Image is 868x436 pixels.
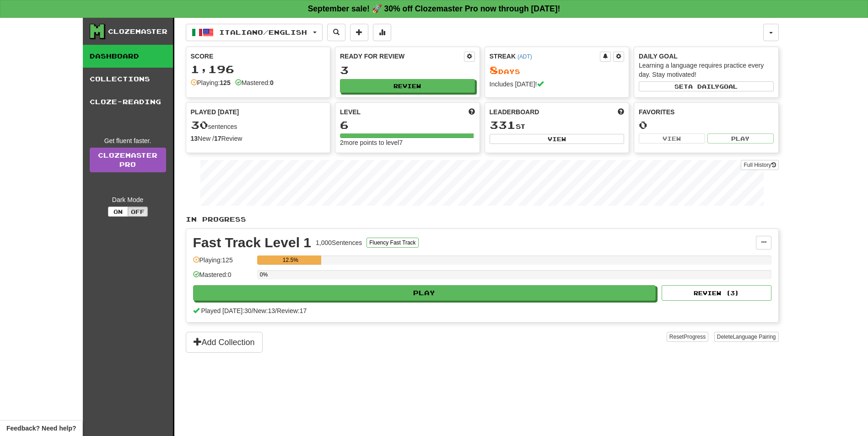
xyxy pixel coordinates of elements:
span: Review: 17 [277,307,307,314]
span: Score more points to level up [469,107,475,117]
span: / [275,307,277,314]
div: Mastered: 0 [193,270,253,285]
span: a daily [688,83,719,90]
div: Favorites [639,107,774,117]
strong: 17 [214,135,221,142]
span: Level [340,107,361,117]
button: Seta dailygoal [639,81,774,91]
div: 0 [639,119,774,131]
span: 30 [191,118,208,131]
button: More stats [373,24,391,41]
button: View [639,133,705,144]
div: Get fluent faster. [90,136,166,145]
a: (ADT) [518,53,532,60]
button: Add sentence to collection [350,24,368,41]
strong: 0 [270,79,274,86]
div: 3 [340,64,475,76]
div: Includes [DATE]! [490,80,625,89]
span: Language Pairing [733,334,776,340]
div: Day s [490,64,625,76]
span: Open feedback widget [6,424,76,433]
div: Score [191,52,326,61]
a: Collections [83,68,173,90]
div: Ready for Review [340,52,464,61]
div: Clozemaster [108,27,167,36]
div: 1,196 [191,64,326,75]
div: Playing: 125 [193,255,253,271]
div: 6 [340,119,475,131]
span: Played [DATE] [191,107,239,117]
button: DeleteLanguage Pairing [714,332,779,342]
div: 12.5% [260,255,321,265]
div: Streak [490,52,600,61]
div: Learning a language requires practice every day. Stay motivated! [639,61,774,79]
div: Dark Mode [90,195,166,204]
span: New: 13 [253,307,275,314]
span: Leaderboard [490,107,539,117]
span: Italiano / English [219,28,307,36]
button: Play [707,133,774,144]
button: Review (3) [662,285,771,301]
span: This week in points, UTC [618,107,624,117]
button: Italiano/English [186,24,323,41]
a: Cloze-Reading [83,90,173,113]
strong: 13 [191,135,198,142]
div: Mastered: [235,78,274,87]
div: 2 more points to level 7 [340,138,475,147]
span: / [252,307,253,314]
button: Review [340,79,475,93]
span: Played [DATE]: 30 [201,307,251,314]
button: Search sentences [327,24,345,41]
span: Progress [684,334,706,340]
button: Off [128,207,148,217]
a: Dashboard [83,45,173,68]
div: New / Review [191,134,326,143]
button: ResetProgress [667,332,708,342]
div: Fast Track Level 1 [193,236,312,250]
div: sentences [191,119,326,131]
p: In Progress [186,215,779,224]
div: 1,000 Sentences [316,238,362,247]
button: View [490,134,625,144]
span: 8 [490,64,498,76]
button: On [108,207,128,217]
button: Play [193,285,656,301]
strong: September sale! 🚀 30% off Clozemaster Pro now through [DATE]! [308,4,561,13]
strong: 125 [220,79,230,86]
div: st [490,119,625,131]
span: 331 [490,118,516,131]
button: Add Collection [186,332,263,353]
a: ClozemasterPro [90,148,166,172]
div: Daily Goal [639,52,774,61]
div: Playing: [191,78,231,87]
button: Full History [741,160,778,170]
button: Fluency Fast Track [367,238,418,248]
